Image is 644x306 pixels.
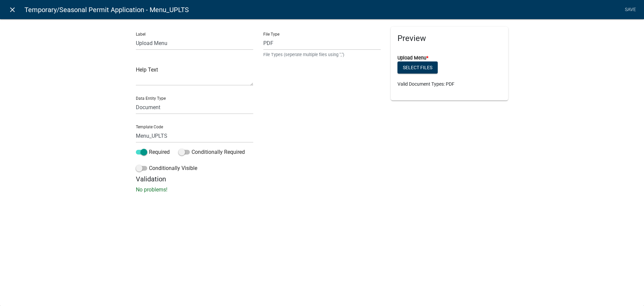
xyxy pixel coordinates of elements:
label: Conditionally Required [178,148,245,156]
small: File Types (seperate multiple files using ",") [263,51,381,58]
button: Select files [397,61,438,74]
h5: Preview [397,34,501,43]
label: Conditionally Visible [136,164,197,172]
h5: Validation [136,175,508,183]
p: No problems! [136,186,508,194]
i: close [8,6,16,14]
span: Valid Document Types: PDF [397,81,454,87]
a: Save [622,3,639,16]
label: Upload Menu [397,56,428,60]
label: Required [136,148,170,156]
span: Temporary/Seasonal Permit Application - Menu_UPLTS [24,3,189,16]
